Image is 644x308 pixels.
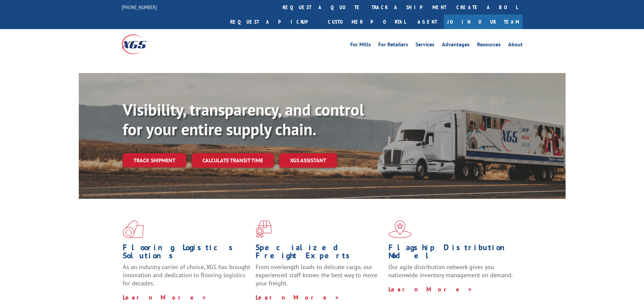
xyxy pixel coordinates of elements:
[192,153,274,168] a: Calculate transit time
[256,293,340,301] a: Learn More >
[256,263,383,293] p: From overlength loads to delicate cargo, our experienced staff knows the best way to move your fr...
[388,220,412,238] img: xgs-icon-flagship-distribution-model-red
[122,4,157,10] a: [PHONE_NUMBER]
[350,42,371,49] a: For Mills
[225,15,323,29] a: Request a pickup
[123,243,251,263] h1: Flooring Logistics Solutions
[508,42,523,49] a: About
[442,42,470,49] a: Advantages
[123,99,364,140] b: Visibility, transparency, and control for your entire supply chain.
[444,15,523,29] a: Join Our Team
[256,243,383,263] h1: Specialized Freight Experts
[415,42,434,49] a: Services
[388,285,473,293] a: Learn More >
[123,153,186,167] a: Track shipment
[123,293,207,301] a: Learn More >
[388,263,513,279] span: Our agile distribution network gives you nationwide inventory management on demand.
[279,153,337,168] a: XGS ASSISTANT
[411,15,444,29] a: Agent
[378,42,408,49] a: For Retailers
[123,220,144,238] img: xgs-icon-total-supply-chain-intelligence-red
[123,263,250,287] span: As an industry carrier of choice, XGS has brought innovation and dedication to flooring logistics...
[388,243,516,263] h1: Flagship Distribution Model
[477,42,501,49] a: Resources
[256,220,271,238] img: xgs-icon-focused-on-flooring-red
[323,15,411,29] a: Customer Portal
